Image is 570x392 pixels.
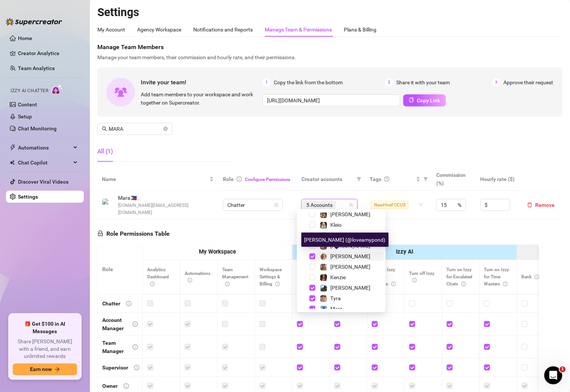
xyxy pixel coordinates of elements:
[484,267,509,287] span: Turn on Izzy for Time Wasters
[102,382,118,390] div: Owner
[560,367,566,373] span: 1
[18,47,78,59] a: Creator Analytics
[371,201,409,209] span: NewHireFOCUS
[55,367,60,372] span: arrow-right
[320,295,327,302] img: Tyra
[98,245,143,295] th: Role
[6,18,62,25] img: logo-BBDzfeDw.svg
[237,177,242,182] span: info-circle
[320,211,327,218] img: Brooke
[384,177,389,182] span: question-circle
[409,97,414,103] span: copy
[330,232,380,238] span: [PERSON_NAME] VIP
[18,114,32,120] a: Setup
[309,232,315,238] span: Select tree node
[320,274,327,281] img: Kenzie
[320,306,327,313] img: Marz
[320,253,327,260] img: Amy Pond
[274,203,279,207] span: lock
[118,194,214,202] span: Mara 🇵🇭
[137,25,181,34] div: Agency Workspace
[133,322,138,327] span: info-circle
[432,168,476,191] th: Commission (%)
[10,87,48,94] span: Izzy AI Chatter
[330,295,341,301] span: Tyra
[18,142,71,154] span: Automations
[102,316,127,332] div: Account Manager
[522,274,539,280] span: Bank
[309,222,315,228] span: Select tree node
[147,267,169,287] span: Analytics Dashboard
[222,267,248,287] span: Team Management
[193,25,253,34] div: Notifications and Reports
[97,5,563,19] h2: Settings
[97,147,113,156] div: All (1)
[18,102,37,108] a: Content
[97,53,563,61] span: Manage your team members, their commission and hourly rate, and their permissions.
[10,160,15,165] img: Chat Copilot
[391,282,396,286] span: info-circle
[330,222,342,228] span: Kleio
[275,282,280,286] span: info-circle
[417,97,440,103] span: Copy Link
[133,344,138,350] span: info-circle
[330,274,346,280] span: Kenzie
[309,274,315,280] span: Select tree node
[447,267,473,287] span: Turn on Izzy for Escalated Chats
[124,383,129,389] span: info-circle
[320,285,327,292] img: Taylor
[370,175,381,183] span: Tags
[97,168,218,191] th: Name
[18,179,69,185] a: Discover Viral Videos
[503,282,508,286] span: info-circle
[13,321,77,335] span: 🎁 Get $100 in AI Messages
[51,84,63,95] img: AI Chatter
[309,264,315,270] span: Select tree node
[185,271,210,283] span: Automations
[97,43,563,52] span: Manage Team Members
[141,90,260,107] span: Add team members to your workspace and work together on Supercreator.
[188,278,192,283] span: info-circle
[134,365,139,370] span: info-circle
[492,78,501,87] span: 3
[227,199,278,211] span: Chatter
[109,125,162,133] input: Search members
[18,157,71,169] span: Chat Copilot
[97,230,103,236] span: lock
[102,339,127,355] div: Team Manager
[263,78,271,87] span: 1
[163,127,168,131] button: close-circle
[424,177,428,181] span: filter
[536,202,555,208] span: Remove
[18,126,57,132] a: Chat Monitoring
[97,229,170,238] h5: Role Permissions Table
[118,202,214,216] span: [DOMAIN_NAME][EMAIL_ADDRESS][DOMAIN_NAME]
[306,201,333,209] span: 5 Accounts
[274,78,343,87] span: Copy the link from the bottom
[524,200,558,209] button: Remove
[13,338,77,361] span: Share [PERSON_NAME] with a friend, and earn unlimited rewards
[102,299,120,308] div: Chatter
[330,264,370,270] span: [PERSON_NAME]
[18,194,38,200] a: Settings
[527,202,533,208] span: delete
[545,367,563,385] iframe: Intercom live chat
[245,177,291,182] a: Configure Permissions
[301,233,389,247] div: [PERSON_NAME] (@loveamypond)
[330,306,342,312] span: Marz
[330,211,370,217] span: [PERSON_NAME]
[320,222,327,229] img: Kleio
[320,264,327,271] img: Jamie
[223,176,234,182] span: Role
[357,177,361,181] span: filter
[397,78,450,87] span: Share it with your team
[301,175,354,183] span: Creator accounts
[309,253,315,259] span: Select tree node
[225,282,230,286] span: info-circle
[199,248,236,255] strong: My Workspace
[102,126,107,132] span: search
[309,306,315,312] span: Select tree node
[349,203,354,207] span: team
[309,285,315,291] span: Select tree node
[344,25,376,34] div: Plans & Billing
